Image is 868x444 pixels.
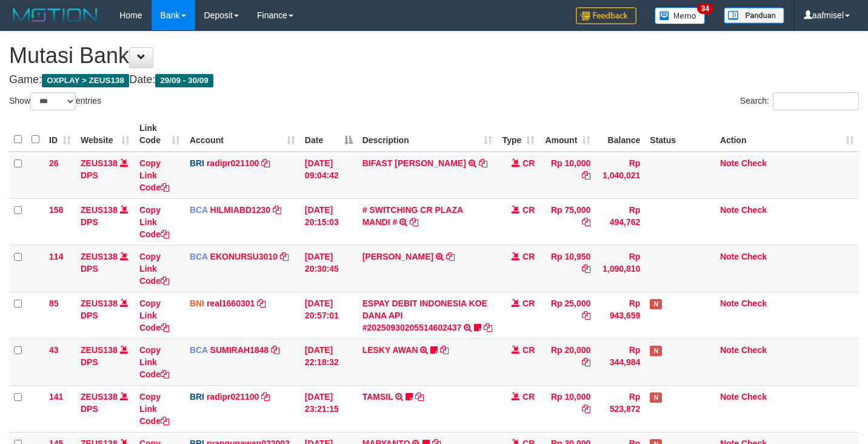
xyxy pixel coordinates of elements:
td: DPS [76,292,135,338]
a: Copy Link Code [139,298,169,332]
a: ZEUS138 [81,205,118,215]
th: Link Code: activate to sort column ascending [135,117,185,152]
a: Copy # SWITCHING CR PLAZA MANDI # to clipboard [410,217,418,227]
span: BCA [190,345,208,355]
a: SUMIRAH1848 [210,345,269,355]
td: [DATE] 23:21:15 [300,385,358,432]
span: CR [522,158,535,168]
a: Note [720,298,739,308]
a: ZEUS138 [81,345,118,355]
a: Copy Rp 20,000 to clipboard [582,357,590,367]
h4: Game: Date: [9,74,859,86]
a: Copy ESPAY DEBIT INDONESIA KOE DANA API #20250930205514602437 to clipboard [484,323,492,332]
a: ZEUS138 [81,298,118,308]
a: real1660301 [207,298,255,308]
a: Copy Rp 10,000 to clipboard [582,170,590,180]
td: Rp 344,984 [595,338,645,385]
a: Copy SUMIRAH1848 to clipboard [271,345,279,355]
a: Note [720,205,739,215]
a: Check [741,252,767,261]
span: BNI [190,298,204,308]
a: Check [741,205,767,215]
span: 85 [49,298,59,308]
a: Copy real1660301 to clipboard [257,298,265,308]
span: 26 [49,158,59,168]
a: Check [741,158,767,168]
img: Feedback.jpg [576,7,636,24]
a: Copy Rp 25,000 to clipboard [582,311,590,320]
span: CR [522,298,535,308]
a: Note [720,392,739,402]
th: Date: activate to sort column descending [300,117,358,152]
td: [DATE] 20:57:01 [300,292,358,338]
img: MOTION_logo.png [9,6,101,24]
a: Check [741,392,767,402]
span: 158 [49,205,63,215]
td: DPS [76,385,135,432]
td: [DATE] 20:30:45 [300,245,358,292]
span: BCA [190,252,208,261]
a: Copy Rp 10,000 to clipboard [582,404,590,414]
th: ID: activate to sort column ascending [44,117,76,152]
td: DPS [76,198,135,245]
a: Copy BIFAST ERIKA S PAUN to clipboard [479,158,487,168]
span: Has Note [650,346,662,356]
a: LESKY AWAN [362,345,418,355]
td: DPS [76,245,135,292]
a: Copy Rp 10,950 to clipboard [582,264,590,274]
span: CR [522,392,535,402]
a: Check [741,298,767,308]
a: Copy Rp 75,000 to clipboard [582,217,590,227]
span: 141 [49,392,63,402]
td: [DATE] 22:18:32 [300,338,358,385]
span: Has Note [650,299,662,309]
a: Copy Link Code [139,205,169,239]
a: Copy Link Code [139,392,169,426]
select: Showentries [30,92,76,110]
a: radipr021100 [207,392,259,402]
label: Search: [740,92,859,110]
td: Rp 20,000 [539,338,595,385]
label: Show entries [9,92,101,110]
td: Rp 10,950 [539,245,595,292]
th: Website: activate to sort column ascending [76,117,135,152]
a: Copy LESKY AWAN to clipboard [440,345,449,355]
a: Note [720,158,739,168]
a: Note [720,252,739,261]
th: Description: activate to sort column ascending [358,117,498,152]
th: Status [645,117,715,152]
td: Rp 10,000 [539,152,595,199]
a: Copy AHMAD AGUSTI to clipboard [446,252,455,261]
td: [DATE] 09:04:42 [300,152,358,199]
td: Rp 943,659 [595,292,645,338]
td: Rp 494,762 [595,198,645,245]
a: Check [741,345,767,355]
a: Copy TAMSIL to clipboard [415,392,424,402]
a: ZEUS138 [81,158,118,168]
img: panduan.png [724,7,784,24]
a: ESPAY DEBIT INDONESIA KOE DANA API #20250930205514602437 [362,298,487,332]
td: [DATE] 20:15:03 [300,198,358,245]
td: Rp 1,040,021 [595,152,645,199]
td: Rp 1,090,810 [595,245,645,292]
a: HILMIABD1230 [210,205,271,215]
th: Amount: activate to sort column ascending [539,117,595,152]
td: DPS [76,338,135,385]
td: Rp 75,000 [539,198,595,245]
a: EKONURSU3010 [210,252,278,261]
a: Copy HILMIABD1230 to clipboard [273,205,281,215]
span: OXPLAY > ZEUS138 [42,74,129,87]
a: Copy radipr021100 to clipboard [261,158,270,168]
a: Copy EKONURSU3010 to clipboard [280,252,289,261]
td: Rp 523,872 [595,385,645,432]
th: Type: activate to sort column ascending [497,117,539,152]
span: Has Note [650,392,662,403]
th: Account: activate to sort column ascending [185,117,300,152]
img: Button%20Memo.svg [655,7,706,24]
span: 29/09 - 30/09 [155,74,213,87]
a: ZEUS138 [81,252,118,261]
a: Note [720,345,739,355]
a: [PERSON_NAME] [362,252,433,261]
a: TAMSIL [362,392,393,402]
span: 34 [697,3,713,14]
